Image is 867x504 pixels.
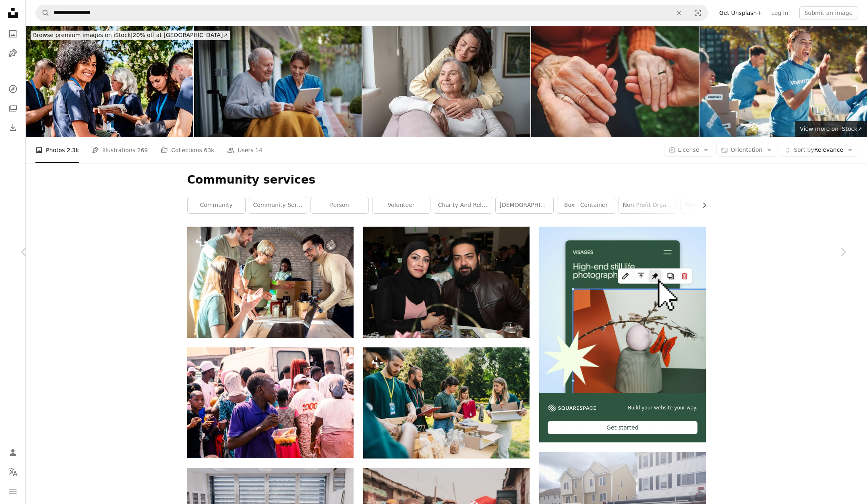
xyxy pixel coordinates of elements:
[799,6,857,19] button: Submit an image
[5,120,21,136] a: Download History
[5,45,21,61] a: Illustrations
[137,146,148,155] span: 269
[697,197,706,213] button: scroll list to the right
[362,26,530,137] img: Daughter Hugging Senior Mother From Behind Holding Hands
[161,137,214,163] a: Collections 63k
[628,405,697,411] span: Build your website your way.
[670,5,688,21] button: Clear
[5,26,21,42] a: Photos
[539,227,706,393] img: file-1723602894256-972c108553a7image
[194,26,362,137] img: Friendly nurse and senior man on wheelchair using digital tablet
[688,5,708,21] button: Visual search
[795,121,867,137] a: View more on iStock↗
[681,197,738,213] a: multiracial group
[363,399,530,406] a: Volunteers are working together at the food and clothes bank. They are wearing badges and green t...
[363,279,530,286] a: a man and a woman sitting at a table
[187,227,354,337] img: Group of volunteers working in community charity donation center.
[187,279,354,286] a: Group of volunteers working in community charity donation center.
[794,147,814,153] span: Sort by
[363,227,530,337] img: a man and a woman sitting at a table
[35,5,708,21] form: Find visuals sitewide
[539,227,706,442] a: Build your website your way.Get started
[619,197,677,213] a: non-profit organization
[26,26,193,137] img: Portrait of mature volunteer woman outdoors
[204,146,214,155] span: 63k
[372,197,430,213] a: volunteer
[33,32,228,38] span: 20% off at [GEOGRAPHIC_DATA] ↗
[819,213,867,291] a: Next
[33,32,132,38] span: Browse premium images on iStock |
[780,144,857,157] button: Sort byRelevance
[363,347,530,459] img: Volunteers are working together at the food and clothes bank. They are wearing badges and green t...
[678,147,699,153] span: License
[716,144,776,157] button: Orientation
[92,137,148,163] a: Illustrations 269
[5,483,21,499] button: Menu
[664,144,714,157] button: License
[557,197,615,213] a: box - container
[794,146,843,154] span: Relevance
[187,173,706,187] h1: Community services
[227,137,263,163] a: Users 14
[531,26,699,137] img: Close-up of a man holding an elderly woman's hands
[187,399,354,406] a: a group of people standing around each other
[5,464,21,480] button: Language
[434,197,492,213] a: charity and relief work
[766,6,793,19] a: Log in
[800,126,862,132] span: View more on iStock ↗
[714,6,766,19] a: Get Unsplash+
[5,444,21,461] a: Log in / Sign up
[249,197,307,213] a: community service
[548,405,596,411] img: file-1606177908946-d1eed1cbe4f5image
[496,197,553,213] a: [DEMOGRAPHIC_DATA]
[5,81,21,97] a: Explore
[730,147,762,153] span: Orientation
[548,421,697,434] div: Get started
[255,146,263,155] span: 14
[5,100,21,116] a: Collections
[36,5,50,21] button: Search Unsplash
[188,197,245,213] a: community
[187,347,354,458] img: a group of people standing around each other
[699,26,867,137] img: High five, volunteer and charity in teamwork for community service, project or nonprofit initiati...
[26,26,235,45] a: Browse premium images on iStock|20% off at [GEOGRAPHIC_DATA]↗
[311,197,368,213] a: person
